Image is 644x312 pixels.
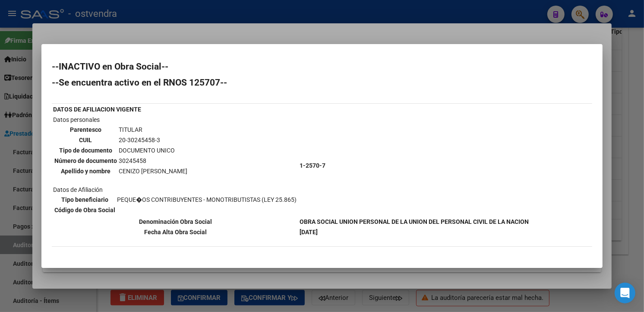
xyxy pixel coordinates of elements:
[54,166,117,176] th: Apellido y nombre
[54,125,117,134] th: Parentesco
[118,166,188,176] td: CENIZO [PERSON_NAME]
[118,125,188,134] td: TITULAR
[309,256,400,266] th: Fecha Alta/[GEOGRAPHIC_DATA]
[129,256,308,266] th: Tipo Beneficiario
[52,78,592,87] h2: --Se encuentra activo en el RNOS 125707--
[117,195,297,204] td: PEQUE�OS CONTRIBUYENTES - MONOTRIBUTISTAS (LEY 25.865)
[52,62,592,71] h2: --INACTIVO en Obra Social--
[118,146,188,155] td: DOCUMENTO UNICO
[53,256,85,266] th: Obra Social
[53,115,298,216] td: Datos personales Datos de Afiliación
[53,227,298,237] th: Fecha Alta Obra Social
[300,162,325,169] b: 1-2570-7
[54,156,117,166] th: Número de documento
[118,135,188,145] td: 20-30245458-3
[300,229,318,236] b: [DATE]
[118,156,188,166] td: 30245458
[54,195,116,204] th: Tipo beneficiario
[615,283,635,303] div: Open Intercom Messenger
[54,135,117,145] th: CUIL
[300,218,529,225] b: OBRA SOCIAL UNION PERSONAL DE LA UNION DEL PERSONAL CIVIL DE LA NACION
[53,106,141,113] b: DATOS DE AFILIACION VIGENTE
[54,205,116,215] th: Código de Obra Social
[53,217,298,226] th: Denominación Obra Social
[86,256,129,266] th: CUIL Titular
[54,146,117,155] th: Tipo de documento
[401,256,503,266] th: Motivo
